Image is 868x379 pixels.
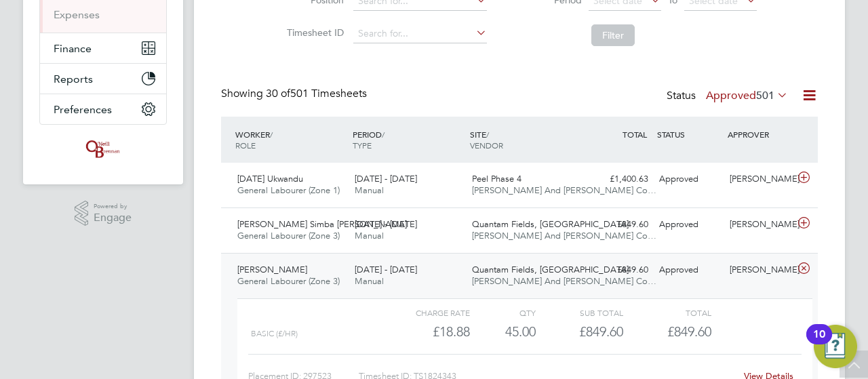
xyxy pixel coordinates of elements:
[470,140,503,151] span: VENDOR
[472,173,521,184] span: Peel Phase 4
[724,122,795,146] div: APPROVER
[221,87,370,101] div: Showing
[654,214,724,236] div: Approved
[382,304,470,321] div: Charge rate
[283,26,344,39] label: Timesheet ID
[54,8,100,21] a: Expenses
[756,89,774,102] span: 501
[654,259,724,281] div: Approved
[472,184,656,196] span: [PERSON_NAME] And [PERSON_NAME] Co…
[486,129,489,140] span: /
[472,230,656,241] span: [PERSON_NAME] And [PERSON_NAME] Co…
[724,168,795,191] div: [PERSON_NAME]
[94,201,132,212] span: Powered by
[237,173,303,184] span: [DATE] Ukwandu
[813,334,825,352] div: 10
[536,321,623,343] div: £849.60
[355,230,384,241] span: Manual
[39,138,167,160] a: Go to home page
[623,304,711,321] div: Total
[724,214,795,236] div: [PERSON_NAME]
[583,214,654,236] div: £849.60
[237,264,307,275] span: [PERSON_NAME]
[353,140,372,151] span: TYPE
[235,140,256,151] span: ROLE
[724,259,795,281] div: [PERSON_NAME]
[355,184,384,196] span: Manual
[355,275,384,287] span: Manual
[382,129,384,140] span: /
[536,304,623,321] div: Sub Total
[237,218,407,230] span: [PERSON_NAME] Simba [PERSON_NAME]
[467,122,584,157] div: SITE
[75,201,132,226] a: Powered byEngage
[83,138,123,160] img: oneillandbrennan-logo-retina.png
[583,168,654,191] div: £1,400.63
[237,275,340,287] span: General Labourer (Zone 3)
[94,212,132,224] span: Engage
[591,24,635,46] button: Filter
[54,103,112,116] span: Preferences
[237,230,340,241] span: General Labourer (Zone 3)
[40,94,166,124] button: Preferences
[814,325,857,368] button: Open Resource Center, 10 new notifications
[349,122,467,157] div: PERIOD
[270,129,273,140] span: /
[355,264,417,275] span: [DATE] - [DATE]
[353,24,487,43] input: Search for...
[654,168,724,191] div: Approved
[251,329,298,338] span: Basic (£/HR)
[54,42,92,55] span: Finance
[266,87,367,100] span: 501 Timesheets
[472,264,629,275] span: Quantam Fields, [GEOGRAPHIC_DATA]
[667,87,791,106] div: Status
[623,129,647,140] span: TOTAL
[355,173,417,184] span: [DATE] - [DATE]
[40,64,166,94] button: Reports
[232,122,349,157] div: WORKER
[654,122,724,146] div: STATUS
[54,73,93,85] span: Reports
[472,275,656,287] span: [PERSON_NAME] And [PERSON_NAME] Co…
[470,304,536,321] div: QTY
[472,218,629,230] span: Quantam Fields, [GEOGRAPHIC_DATA]
[355,218,417,230] span: [DATE] - [DATE]
[706,89,788,102] label: Approved
[667,323,711,340] span: £849.60
[382,321,470,343] div: £18.88
[40,33,166,63] button: Finance
[266,87,290,100] span: 30 of
[470,321,536,343] div: 45.00
[237,184,340,196] span: General Labourer (Zone 1)
[583,259,654,281] div: £849.60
